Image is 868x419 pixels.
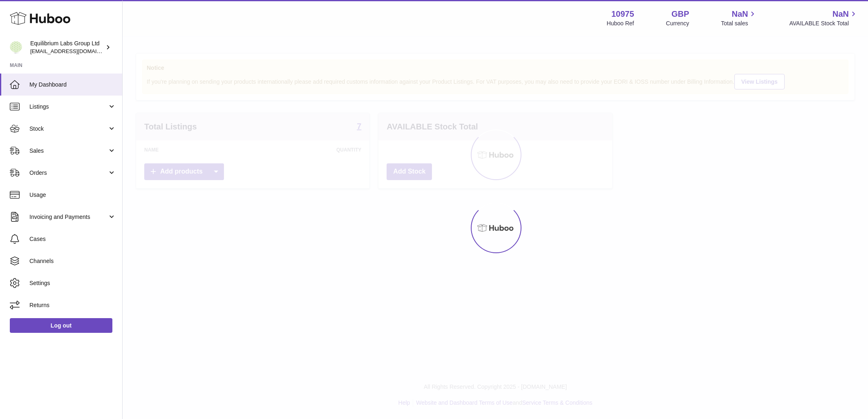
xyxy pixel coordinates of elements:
a: Log out [10,318,112,333]
span: NaN [832,9,849,20]
a: NaN AVAILABLE Stock Total [789,9,858,27]
img: internalAdmin-10975@internal.huboo.com [10,41,22,53]
span: AVAILABLE Stock Total [789,20,858,27]
span: Total sales [721,20,757,27]
strong: 10975 [611,9,634,20]
span: Returns [29,301,116,309]
span: Usage [29,191,116,199]
a: NaN Total sales [721,9,757,27]
span: Cases [29,235,116,243]
span: Stock [29,125,107,133]
span: Sales [29,147,107,155]
div: Currency [666,20,689,27]
span: Settings [29,279,116,287]
strong: GBP [671,9,689,20]
div: Equilibrium Labs Group Ltd [30,40,104,55]
span: Invoicing and Payments [29,213,107,221]
span: My Dashboard [29,81,116,89]
div: Huboo Ref [607,20,634,27]
span: Channels [29,257,116,265]
span: [EMAIL_ADDRESS][DOMAIN_NAME] [30,48,120,54]
span: NaN [732,9,748,20]
span: Listings [29,103,107,111]
span: Orders [29,169,107,177]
